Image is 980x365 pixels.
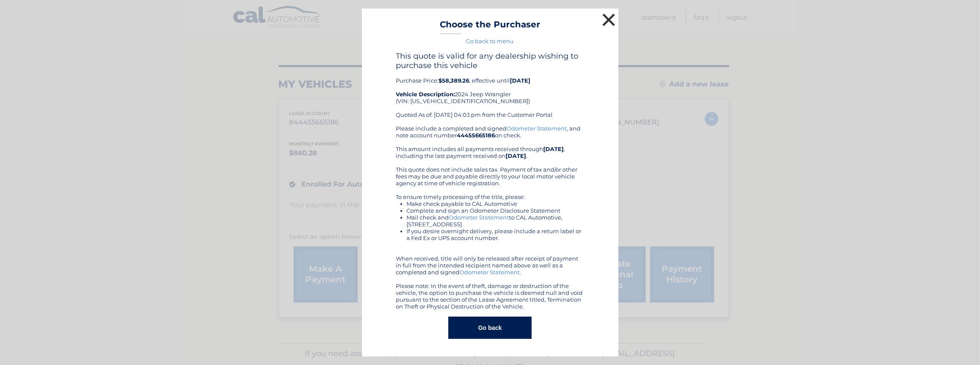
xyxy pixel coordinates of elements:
a: Odometer Statement [507,125,567,132]
button: Go back [448,317,532,339]
h4: This quote is valid for any dealership wishing to purchase this vehicle [396,51,584,70]
b: [DATE] [506,152,527,159]
button: × [600,11,618,28]
a: Odometer Statement [449,214,509,221]
a: Odometer Statement [460,269,520,276]
h3: Choose the Purchaser [440,19,540,34]
b: [DATE] [510,77,531,84]
li: Make check payable to CAL Automotive [407,200,584,207]
li: Complete and sign an Odometer Disclosure Statement [407,207,584,214]
li: If you desire overnight delivery, please include a return label or a Fed Ex or UPS account number. [407,228,584,241]
b: [DATE] [544,145,564,152]
div: Please include a completed and signed , and note account number on check. This amount includes al... [396,125,584,310]
div: Purchase Price: , effective until 2024 Jeep Wrangler (VIN: [US_VEHICLE_IDENTIFICATION_NUMBER]) Qu... [396,51,584,125]
a: Go back to menu [466,38,514,45]
b: $58,389.26 [439,77,470,84]
li: Mail check and to CAL Automotive, [STREET_ADDRESS] [407,214,584,228]
strong: Vehicle Description: [396,91,455,98]
b: 44455665186 [457,132,495,139]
